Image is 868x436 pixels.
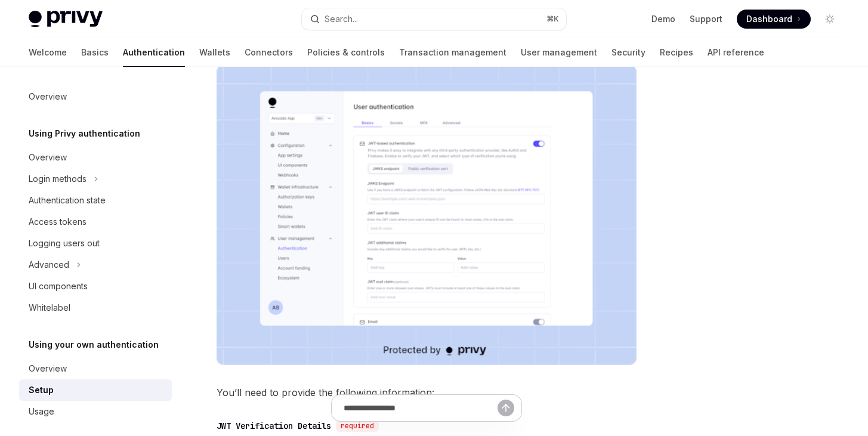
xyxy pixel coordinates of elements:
[546,14,559,24] span: ⌘ K
[29,404,54,419] div: Usage
[29,38,67,67] a: Welcome
[123,38,185,67] a: Authentication
[302,8,566,30] button: Search...⌘K
[29,126,140,141] h5: Using Privy authentication
[19,276,172,297] a: UI components
[29,89,67,104] div: Overview
[29,258,69,272] div: Advanced
[660,38,693,67] a: Recipes
[29,383,54,397] div: Setup
[19,358,172,379] a: Overview
[19,401,172,422] a: Usage
[217,384,637,401] span: You’ll need to provide the following information:
[29,338,159,352] h5: Using your own authentication
[29,215,87,229] div: Access tokens
[29,150,67,165] div: Overview
[708,38,764,67] a: API reference
[521,38,597,67] a: User management
[29,11,103,27] img: light logo
[29,279,88,293] div: UI components
[19,147,172,168] a: Overview
[29,361,67,376] div: Overview
[746,13,792,25] span: Dashboard
[81,38,109,67] a: Basics
[820,10,839,29] button: Toggle dark mode
[19,233,172,254] a: Logging users out
[19,86,172,107] a: Overview
[690,13,722,25] a: Support
[19,297,172,319] a: Whitelabel
[199,38,230,67] a: Wallets
[29,301,70,315] div: Whitelabel
[29,172,87,186] div: Login methods
[217,65,637,365] img: JWT-based auth
[19,379,172,401] a: Setup
[325,12,358,26] div: Search...
[29,236,100,251] div: Logging users out
[737,10,811,29] a: Dashboard
[399,38,506,67] a: Transaction management
[498,400,514,416] button: Send message
[651,13,675,25] a: Demo
[19,190,172,211] a: Authentication state
[19,211,172,233] a: Access tokens
[245,38,293,67] a: Connectors
[29,193,106,208] div: Authentication state
[307,38,385,67] a: Policies & controls
[611,38,645,67] a: Security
